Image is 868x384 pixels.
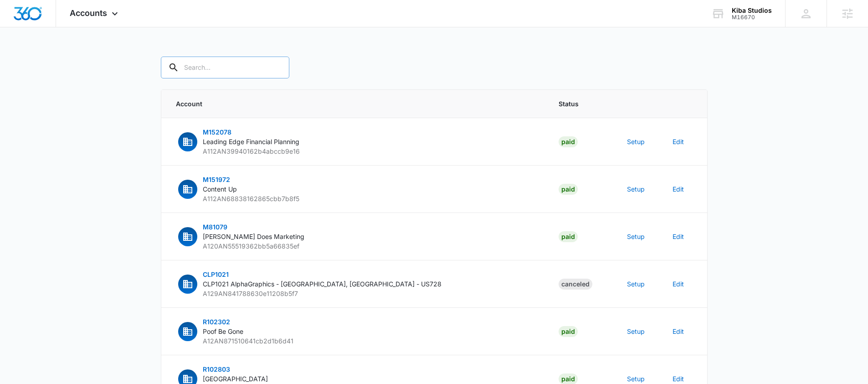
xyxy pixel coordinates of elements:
[673,232,684,241] button: Edit
[203,128,231,136] span: M152078
[673,137,684,146] button: Edit
[161,57,289,78] input: Search...
[627,137,645,146] button: Setup
[203,233,304,240] span: [PERSON_NAME] Does Marketing
[673,374,684,384] button: Edit
[203,280,442,288] span: CLP1021 AlphaGraphics - [GEOGRAPHIC_DATA], [GEOGRAPHIC_DATA] - US728
[70,8,107,18] span: Accounts
[203,176,230,183] span: M151972
[559,231,578,242] div: Paid
[627,184,645,194] button: Setup
[176,175,299,203] button: M151972Content UpA112AN68838162865cbb7b8f5
[627,327,645,336] button: Setup
[203,195,299,202] span: A112AN68838162865cbb7b8f5
[176,317,293,346] button: R102302Poof Be GoneA12AN871510641cb2d1b6d41
[627,232,645,241] button: Setup
[176,127,300,156] button: M152078Leading Edge Financial PlanningA112AN39940162b4abccb9e16
[559,326,578,337] div: Paid
[559,136,578,147] div: Paid
[203,375,268,383] span: [GEOGRAPHIC_DATA]
[203,327,243,335] span: Poof Be Gone
[203,242,299,250] span: A120AN55519362bb5a66835ef
[732,7,772,14] div: account name
[203,337,293,345] span: A12AN871510641cb2d1b6d41
[673,279,684,289] button: Edit
[176,99,537,109] span: Account
[559,279,592,290] div: Canceled
[203,290,298,297] span: A129AN841788630e11208b5f7
[176,270,442,298] button: CLP1021CLP1021 AlphaGraphics - [GEOGRAPHIC_DATA], [GEOGRAPHIC_DATA] - US728A129AN841788630e11208b5f7
[203,270,229,278] span: CLP1021
[203,185,237,193] span: Content Up
[673,327,684,336] button: Edit
[559,99,605,109] span: Status
[203,318,230,326] span: R102302
[203,365,230,373] span: R102803
[203,138,299,145] span: Leading Edge Financial Planning
[627,374,645,384] button: Setup
[732,14,772,21] div: account id
[627,279,645,289] button: Setup
[176,222,304,251] button: M81079[PERSON_NAME] Does MarketingA120AN55519362bb5a66835ef
[559,184,578,195] div: Paid
[203,147,300,155] span: A112AN39940162b4abccb9e16
[203,223,227,231] span: M81079
[673,184,684,194] button: Edit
